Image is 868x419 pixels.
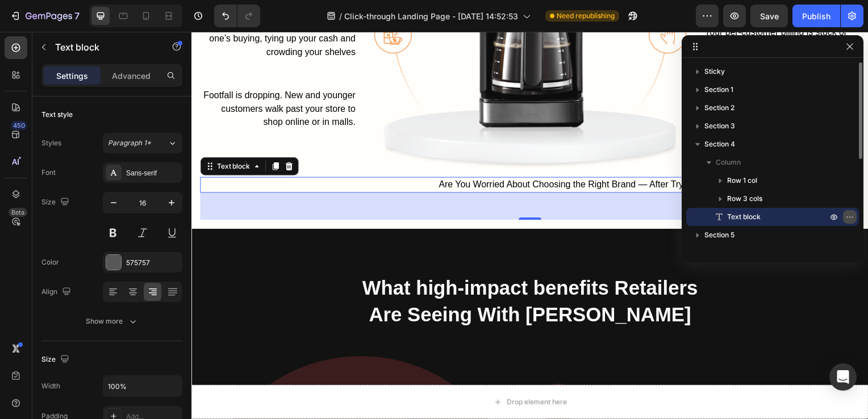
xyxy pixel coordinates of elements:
button: 7 [5,5,85,27]
p: Text block [55,40,152,54]
div: Drop element here [318,368,378,378]
span: Text block [727,211,761,223]
div: Font [41,167,56,178]
div: Show more [86,316,139,327]
div: Size [41,195,72,210]
button: Publish [792,5,840,27]
span: Section 5 [704,229,735,241]
span: Section 6 [704,248,735,259]
p: Advanced [112,70,151,82]
button: Show more [41,311,182,332]
span: Row 3 cols [727,193,762,204]
span: Sticky [704,66,725,77]
div: Size [41,352,72,367]
div: Styles [41,138,61,148]
div: Beta [9,208,27,217]
span: Section 2 [704,102,735,114]
iframe: Design area [191,32,868,419]
span: Footfall is dropping. New and younger customers walk past your store to shop online or in malls. [12,59,165,96]
div: Rich Text Editor. Editing area: main [516,49,674,93]
button: Save [750,5,788,27]
span: Section 4 [704,139,735,150]
div: Undo/Redo [214,5,260,27]
span: / [339,10,342,22]
span: Column [716,157,741,168]
span: Click-through Landing Page - [DATE] 14:52:53 [344,10,518,22]
div: Open Intercom Messenger [829,363,857,391]
div: Publish [802,10,831,22]
div: Width [41,381,60,391]
button: Paragraph 1* [103,133,182,153]
p: Settings [56,70,88,82]
span: Paragraph 1* [108,138,151,148]
div: 450 [11,121,27,130]
span: Need republishing [557,11,615,21]
div: Rich Text Editor. Editing area: main [9,56,166,99]
p: 7 [74,9,80,23]
div: Text style [41,110,73,120]
div: Align [41,284,73,300]
span: Row 1 col [727,175,757,186]
span: Section 1 [704,84,733,95]
span: Section 3 [704,120,735,132]
div: Text block [23,131,61,141]
span: What high-impact benefits Retailers Are Seeing With [PERSON_NAME] [172,247,510,296]
input: Auto [103,376,182,396]
div: Sans-serif [126,168,180,178]
div: 575757 [126,258,180,268]
span: Dispatch delays keep your racks empty when they should be driving sales. [517,52,657,89]
span: Save [760,11,779,21]
span: Are You Worried About Choosing the Right Brand — After Trying One After Another That Doesn’t Deli... [249,149,672,159]
div: Color [41,257,59,267]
